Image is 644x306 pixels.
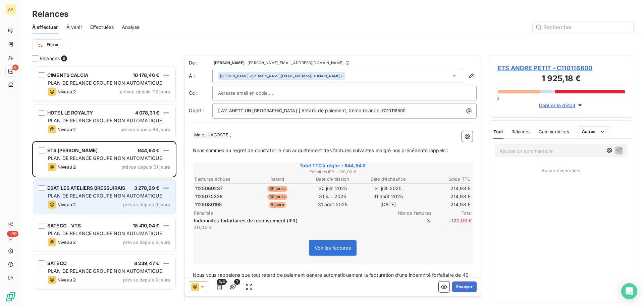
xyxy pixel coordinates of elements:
[195,176,249,183] th: Factures échues
[539,129,570,134] span: Commentaires
[542,168,581,173] span: Aucun évènement
[32,66,176,306] div: grid
[361,185,416,192] td: 31 juil. 2025
[194,217,388,224] p: Indemnités forfaitaires de recouvrement (IFR)
[189,73,212,79] label: À :
[47,110,93,116] span: HOTEL LE ROYALTY
[452,281,477,292] button: Envoyer
[194,162,472,169] span: Total TTC à régler : 644,94 €
[120,127,170,132] span: prévue depuis 83 jours
[381,107,407,115] span: C110116800
[267,194,287,200] span: 38 jours
[315,245,351,251] span: Voir les factures
[269,202,286,208] span: 8 jours
[195,201,222,208] span: 1125080195
[32,39,63,50] button: Filtrer
[48,193,162,199] span: PLAN DE RELANCE GROUPE NON AUTOMATIQUE
[195,193,223,200] span: 1125070228
[48,80,162,86] span: PLAN DE RELANCE GROUPE NON AUTOMATIQUE
[361,201,416,208] td: [DATE]
[123,239,170,245] span: prévue depuis 8 jours
[220,74,343,78] div: <[PERSON_NAME][EMAIL_ADDRESS][DOMAIN_NAME]>
[533,22,633,33] input: Rechercher
[305,193,360,200] td: 31 juil. 2025
[431,210,472,216] span: Total
[230,132,231,137] span: ,
[214,61,245,65] span: [PERSON_NAME]
[220,74,249,78] span: [PERSON_NAME]
[431,217,472,231] span: + 120,00 €
[133,223,159,228] span: 18 410,04 €
[61,55,67,61] span: 6
[134,260,160,266] span: 8 239,47 €
[193,147,448,153] span: Nous sommes au regret de constater le non acquittement des factures suivantes malgré nos précéden...
[391,210,431,216] span: Nbr de factures
[361,176,416,183] th: Date d’échéance
[220,107,298,115] span: A11 ANETT UN [GEOGRAPHIC_DATA]
[361,193,416,200] td: 31 août 2025
[5,291,16,302] img: Logo LeanPay
[218,107,220,113] span: [
[416,193,471,200] td: 214,98 €
[47,185,125,191] span: ESAT LES ATELIERS BRESSUIRAIS
[497,63,625,73] span: ETS ANDRE PETIT - C110116800
[48,118,162,123] span: PLAN DE RELANCE GROUPE NON AUTOMATIQUE
[32,8,68,20] h3: Relances
[246,61,343,65] span: - [PERSON_NAME][EMAIL_ADDRESS][DOMAIN_NAME]
[7,231,18,237] span: +99
[305,176,360,183] th: Date d’émission
[123,277,170,282] span: prévue depuis 8 jours
[189,59,212,66] span: De :
[123,202,170,207] span: prévue depuis 9 jours
[57,202,76,207] span: Niveau 2
[57,89,76,94] span: Niveau 2
[497,73,625,86] h3: 1 925,18 €
[234,279,240,285] span: 1
[194,210,391,216] span: Pénalités
[194,169,472,175] span: Pénalités IFR : + 120,00 €
[621,283,637,299] div: Open Intercom Messenger
[193,131,207,139] span: Mme.
[47,147,98,153] span: ETS [PERSON_NAME]
[57,164,76,170] span: Niveau 2
[90,24,114,31] span: Effectuées
[390,217,430,231] span: 3
[133,72,159,78] span: 10 178,46 €
[578,126,610,137] button: Autres
[40,55,60,62] span: Relances
[267,186,287,192] span: 69 jours
[66,24,82,31] span: À venir
[48,268,162,274] span: PLAN DE RELANCE GROUPE NON AUTOMATIQUE
[416,185,471,192] td: 214,98 €
[57,239,76,245] span: Niveau 2
[195,185,223,192] span: 1125060237
[496,95,499,101] span: 0
[32,24,58,31] span: À effectuer
[189,107,204,113] span: Objet :
[299,107,381,113] span: ] Retard de paiement, 2ème relance.
[250,176,305,183] th: Retard
[12,64,18,71] span: 6
[217,279,227,285] span: 3/4
[305,185,360,192] td: 30 juin 2025
[493,129,503,134] span: Tout
[537,101,586,109] button: Déplier le détail
[305,201,360,208] td: 31 août 2025
[122,24,140,31] span: Analyse
[134,185,160,191] span: 3 278,29 €
[416,201,471,208] td: 214,98 €
[193,272,470,293] span: Nous vous rappelons que tout retard de paiement génère automatiquement la facturation d’une indem...
[194,224,388,231] p: 40,00 €
[218,88,290,98] input: Adresse email en copie ...
[5,4,16,15] div: AA
[512,129,531,134] span: Relances
[539,102,576,109] span: Déplier le détail
[189,90,212,96] label: Cc :
[48,230,162,236] span: PLAN DE RELANCE GROUPE NON AUTOMATIQUE
[416,176,471,183] th: Solde TTC
[57,127,76,132] span: Niveau 2
[138,147,159,153] span: 644,94 €
[47,223,81,228] span: SATECO - VTS
[57,277,76,282] span: Niveau 2
[135,110,160,116] span: 4 078,31 €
